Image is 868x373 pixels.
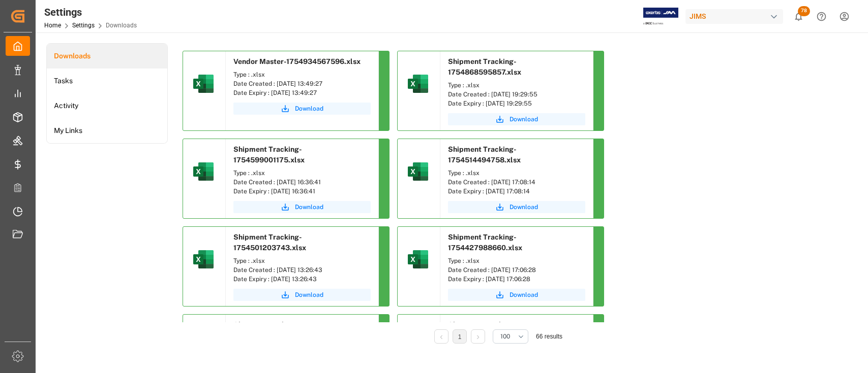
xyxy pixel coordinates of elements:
[72,22,95,29] a: Settings
[233,57,361,65] span: Vendor Master-1754934567596.xlsx
[685,9,783,24] div: JIMS
[233,289,371,301] button: Download
[448,201,585,213] button: Download
[295,290,323,299] span: Download
[448,256,585,265] div: Type : .xlsx
[233,187,371,196] div: Date Expiry : [DATE] 16:36:41
[295,202,323,212] span: Download
[798,6,810,16] span: 78
[448,145,521,164] span: Shipment Tracking-1754514494758.xlsx
[500,332,510,341] span: 100
[434,329,448,344] li: Previous Page
[233,88,371,97] div: Date Expiry : [DATE] 13:49:27
[295,104,323,113] span: Download
[233,168,371,178] div: Type : .xlsx
[233,103,371,115] button: Download
[191,72,216,96] img: microsoft-excel-2019--v1.png
[448,233,522,252] span: Shipment Tracking-1754427988660.xlsx
[44,22,61,29] a: Home
[448,81,585,90] div: Type : .xlsx
[510,202,538,212] span: Download
[471,329,485,344] li: Next Page
[810,5,833,28] button: Help Center
[406,247,430,272] img: microsoft-excel-2019--v1.png
[233,201,371,213] button: Download
[448,321,520,340] span: Shipment Tracking-1754409451237.xlsx
[448,99,585,108] div: Date Expiry : [DATE] 19:29:55
[47,44,167,69] a: Downloads
[191,159,216,184] img: microsoft-excel-2019--v1.png
[536,333,562,340] span: 66 results
[448,57,521,76] span: Shipment Tracking-1754868595857.xlsx
[448,90,585,99] div: Date Created : [DATE] 19:29:55
[448,178,585,187] div: Date Created : [DATE] 17:08:14
[448,168,585,178] div: Type : .xlsx
[493,329,528,344] button: open menu
[233,265,371,275] div: Date Created : [DATE] 13:26:43
[233,233,306,252] span: Shipment Tracking-1754501203743.xlsx
[787,5,810,28] button: show 78 new notifications
[233,79,371,88] div: Date Created : [DATE] 13:49:27
[458,333,462,341] a: 1
[233,256,371,265] div: Type : .xlsx
[47,69,167,93] a: Tasks
[406,72,430,96] img: microsoft-excel-2019--v1.png
[448,187,585,196] div: Date Expiry : [DATE] 17:08:14
[685,7,787,26] button: JIMS
[448,275,585,284] div: Date Expiry : [DATE] 17:06:28
[510,115,538,124] span: Download
[47,93,167,118] a: Activity
[44,5,137,20] div: Settings
[643,8,678,25] img: Exertis%20JAM%20-%20Email%20Logo.jpg_1722504956.jpg
[233,70,371,79] div: Type : .xlsx
[233,275,371,284] div: Date Expiry : [DATE] 13:26:43
[233,178,371,187] div: Date Created : [DATE] 16:36:41
[448,265,585,275] div: Date Created : [DATE] 17:06:28
[448,289,585,301] button: Download
[47,118,167,143] a: My Links
[233,321,306,340] span: Shipment Booking-1754409481943.xlsx
[510,290,538,299] span: Download
[453,329,467,344] li: 1
[233,145,305,164] span: Shipment Tracking-1754599001175.xlsx
[406,159,430,184] img: microsoft-excel-2019--v1.png
[448,113,585,125] button: Download
[191,247,216,272] img: microsoft-excel-2019--v1.png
